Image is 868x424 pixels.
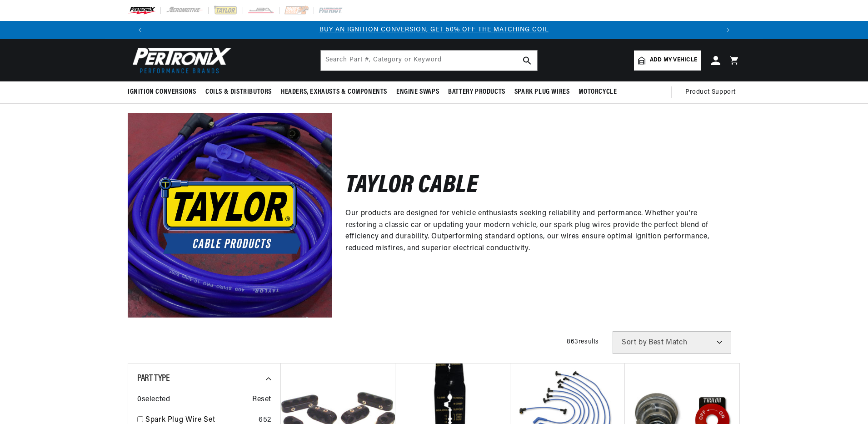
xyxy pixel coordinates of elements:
summary: Coils & Distributors [201,81,276,103]
input: Search Part #, Category or Keyword [321,50,537,71]
span: Add my vehicle [650,56,697,65]
button: search button [517,50,537,71]
button: Translation missing: en.sections.announcements.previous_announcement [131,21,149,39]
summary: Spark Plug Wires [510,81,574,103]
slideshow-component: Translation missing: en.sections.announcements.announcement_bar [105,21,763,39]
p: Our products are designed for vehicle enthusiasts seeking reliability and performance. Whether yo... [345,208,727,254]
h2: Taylor Cable [345,176,478,197]
span: Spark Plug Wires [514,87,570,97]
div: 1 of 3 [149,25,719,35]
img: Pertronix [128,45,232,76]
button: Translation missing: en.sections.announcements.next_announcement [719,21,737,39]
span: Engine Swaps [396,87,439,97]
span: 0 selected [137,394,170,406]
span: Product Support [685,87,736,97]
span: Part Type [137,374,170,383]
span: Motorcycle [579,87,617,97]
summary: Headers, Exhausts & Components [276,81,392,103]
a: BUY AN IGNITION CONVERSION, GET 50% OFF THE MATCHING COIL [319,26,549,33]
summary: Product Support [685,81,740,103]
summary: Engine Swaps [392,81,444,103]
span: Ignition Conversions [128,87,196,97]
span: Reset [252,394,271,406]
summary: Battery Products [444,81,510,103]
span: Sort by [622,339,647,346]
summary: Motorcycle [574,81,621,103]
span: Battery Products [448,87,505,97]
span: Headers, Exhausts & Components [281,87,387,97]
a: Add my vehicle [634,50,701,71]
img: Taylor Cable [128,113,332,317]
div: Announcement [149,25,719,35]
select: Sort by [613,331,731,354]
span: 863 results [567,338,599,345]
summary: Ignition Conversions [128,81,201,103]
span: Coils & Distributors [205,87,272,97]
